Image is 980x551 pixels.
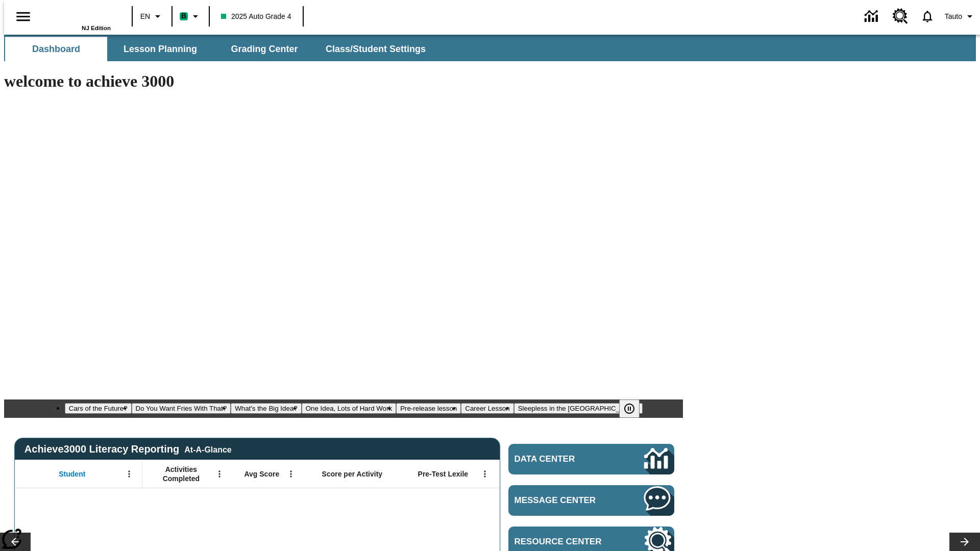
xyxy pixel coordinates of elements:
[508,444,674,474] a: Data Center
[418,469,469,479] span: Pre-Test Lexile
[4,35,976,61] div: SubNavbar
[914,3,941,30] a: Notifications
[32,43,80,55] span: Dashboard
[181,10,186,22] span: B
[5,37,107,61] button: Dashboard
[221,11,291,22] span: 2025 Auto Grade 4
[887,3,914,30] a: Resource Center, Will open in new tab
[59,469,85,479] span: Student
[65,403,132,414] button: Slide 1 Cars of the Future?
[514,495,614,506] span: Message Center
[941,7,980,26] button: Profile/Settings
[317,37,434,61] button: Class/Student Settings
[619,399,650,418] div: Pause
[326,43,426,55] span: Class/Student Settings
[477,466,493,482] button: Open Menu
[619,399,640,418] button: Pause
[140,11,150,22] span: EN
[283,466,299,482] button: Open Menu
[231,43,298,55] span: Grading Center
[859,3,887,31] a: Data Center
[136,7,168,26] button: Language: EN, Select a language
[24,443,232,455] span: Achieve3000 Literacy Reporting
[244,469,279,479] span: Avg Score
[945,11,962,22] span: Tauto
[514,403,643,414] button: Slide 7 Sleepless in the Animal Kingdom
[514,454,610,464] span: Data Center
[176,7,206,26] button: Boost Class color is mint green. Change class color
[184,443,231,455] div: At-A-Glance
[508,485,674,516] a: Message Center
[322,469,383,479] span: Score per Activity
[514,537,614,547] span: Resource Center
[4,72,683,91] h1: welcome to achieve 3000
[231,403,302,414] button: Slide 3 What's the Big Idea?
[109,37,211,61] button: Lesson Planning
[124,43,197,55] span: Lesson Planning
[461,403,513,414] button: Slide 6 Career Lesson
[396,403,461,414] button: Slide 5 Pre-release lesson
[949,533,980,551] button: Lesson carousel, Next
[44,5,111,25] a: Home
[132,403,231,414] button: Slide 2 Do You Want Fries With That?
[302,403,396,414] button: Slide 4 One Idea, Lots of Hard Work
[4,37,435,61] div: SubNavbar
[148,465,215,483] span: Activities Completed
[213,37,315,61] button: Grading Center
[121,466,137,482] button: Open Menu
[82,25,111,31] span: NJ Edition
[44,4,111,31] div: Home
[212,466,227,482] button: Open Menu
[8,2,38,32] button: Open side menu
